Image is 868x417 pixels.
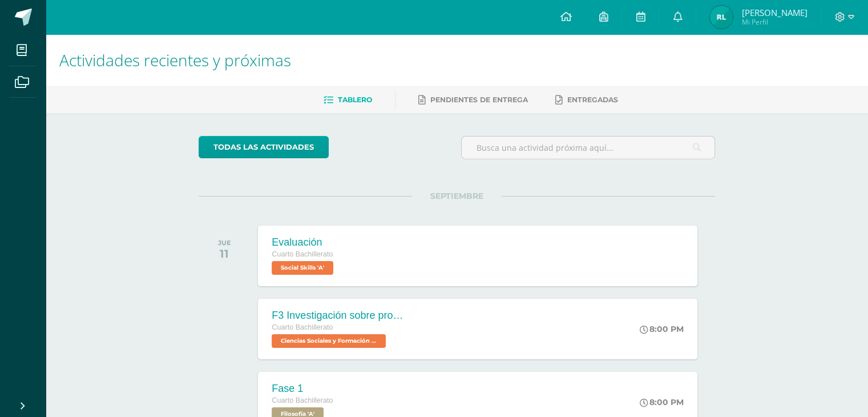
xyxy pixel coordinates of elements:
img: 0882f77c3aed0cbb77df784b3aa467d4.png [710,6,733,29]
span: Actividades recientes y próximas [59,49,291,71]
div: Fase 1 [272,383,333,395]
span: Cuarto Bachillerato [272,250,333,258]
span: Cuarto Bachillerato [272,323,333,331]
a: Entregadas [555,91,618,109]
span: Cuarto Bachillerato [272,396,333,404]
div: 8:00 PM [640,324,684,334]
span: Tablero [338,95,372,104]
a: todas las Actividades [199,136,329,158]
div: 11 [218,247,231,260]
span: Social Skills 'A' [272,261,333,275]
span: Mi Perfil [741,17,807,27]
span: SEPTIEMBRE [412,191,502,201]
input: Busca una actividad próxima aquí... [462,137,714,159]
div: F3 Investigación sobre problemas de salud mental como fenómeno social [272,310,409,322]
div: 8:00 PM [640,397,684,407]
div: Evaluación [272,236,336,248]
span: [PERSON_NAME] [741,7,807,18]
div: JUE [218,239,231,247]
span: Pendientes de entrega [430,95,528,104]
span: Ciencias Sociales y Formación Ciudadana 'A' [272,334,386,348]
span: Entregadas [567,95,618,104]
a: Pendientes de entrega [418,91,528,109]
a: Tablero [324,91,372,109]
